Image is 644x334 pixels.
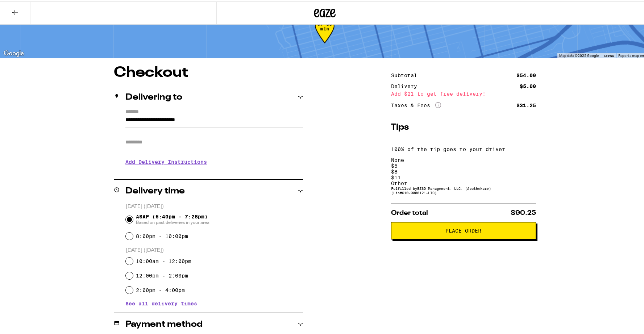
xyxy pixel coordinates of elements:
button: Place Order [391,221,536,238]
div: Delivery [391,82,422,87]
span: Place Order [445,227,481,232]
div: 37-85 min [315,20,335,47]
h5: Tips [391,122,536,130]
div: $54.00 [516,71,536,76]
a: Terms [603,52,614,57]
p: [DATE] ([DATE]) [126,246,303,252]
a: Open this area in Google Maps (opens a new window) [2,47,26,57]
div: Other [391,179,536,185]
h1: Checkout [114,64,303,79]
div: $31.25 [516,101,536,107]
div: $ 5 [391,162,536,167]
div: $5.00 [520,82,536,87]
label: 12:00pm - 2:00pm [136,271,188,277]
span: Based on past deliveries in your area [136,218,209,224]
p: [DATE] ([DATE]) [126,202,303,209]
h3: Add Delivery Instructions [125,152,303,169]
div: None [391,156,536,162]
img: Google [2,47,26,57]
div: Taxes & Fees [391,101,441,107]
button: See all delivery times [125,300,197,305]
h2: Payment method [125,319,203,327]
div: Subtotal [391,71,422,76]
label: 2:00pm - 4:00pm [136,286,185,292]
h2: Delivering to [125,92,182,100]
label: 8:00pm - 10:00pm [136,232,188,238]
span: $90.25 [511,208,536,215]
label: 10:00am - 12:00pm [136,257,191,263]
span: ASAP (6:40pm - 7:28pm) [136,212,209,224]
span: Map data ©2025 Google [559,52,599,56]
p: 100% of the tip goes to your driver [391,145,536,151]
h2: Delivery time [125,185,185,194]
div: $ 11 [391,173,536,179]
p: We'll contact you at when we arrive [125,169,303,175]
div: Fulfilled by EZSD Management, LLC. (Apothekare) (Lic# C10-0000121-LIC ) [391,185,536,193]
span: Order total [391,208,428,215]
div: Add $21 to get free delivery! [391,90,536,95]
div: $ 8 [391,167,536,173]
